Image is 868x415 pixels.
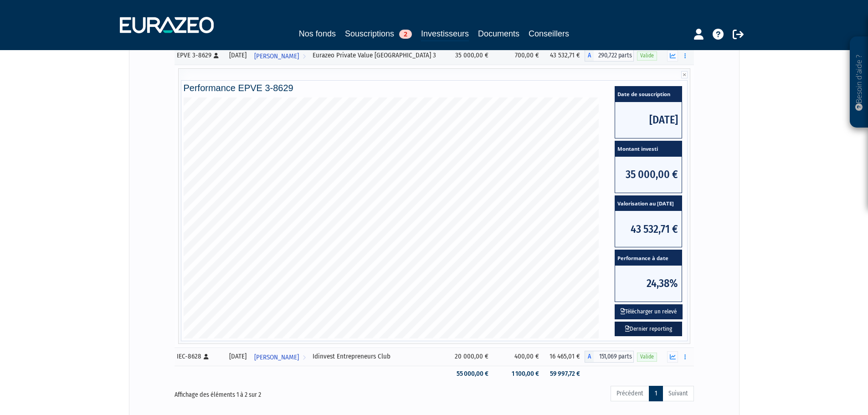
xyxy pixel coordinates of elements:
span: 2 [399,30,412,39]
td: 16 465,01 € [544,348,585,366]
a: Souscriptions2 [345,27,412,40]
a: Documents [478,27,519,40]
span: 24,38% [615,266,682,302]
span: 43 532,71 € [615,211,682,247]
span: 151,069 parts [594,351,634,363]
div: [DATE] [228,51,247,60]
span: A [585,351,594,363]
div: [DATE] [228,352,247,361]
div: A - Eurazeo Private Value Europe 3 [585,50,634,61]
div: IEC-8628 [177,352,222,361]
span: A [585,50,594,61]
span: Montant investi [615,141,682,157]
td: 43 532,71 € [544,46,585,65]
td: 1 100,00 € [493,366,544,382]
a: Dernier reporting [615,322,682,337]
td: 55 000,00 € [448,366,493,382]
i: Voir l'investisseur [303,349,306,366]
span: [PERSON_NAME] [254,48,299,65]
span: Valide [637,51,657,60]
i: [Français] Personne physique [214,53,219,58]
span: [PERSON_NAME] [254,349,299,366]
h4: Performance EPVE 3-8629 [184,83,685,93]
a: 1 [649,386,663,401]
i: [Français] Personne physique [204,354,209,359]
span: Valorisation au [DATE] [615,196,682,211]
span: 290,722 parts [594,50,634,61]
p: Besoin d'aide ? [854,41,864,123]
td: 35 000,00 € [448,46,493,65]
div: A - Idinvest Entrepreneurs Club [585,351,634,363]
span: Performance à date [615,250,682,266]
div: Idinvest Entrepreneurs Club [313,352,445,361]
td: 20 000,00 € [448,348,493,366]
a: Nos fonds [299,27,336,40]
a: [PERSON_NAME] [251,46,310,65]
span: [DATE] [615,102,682,138]
i: Voir l'investisseur [303,48,306,65]
td: 59 997,72 € [544,366,585,382]
td: 400,00 € [493,348,544,366]
a: Conseillers [529,27,569,40]
span: Date de souscription [615,87,682,102]
a: [PERSON_NAME] [251,348,310,366]
img: 1732889491-logotype_eurazeo_blanc_rvb.png [120,17,214,33]
button: Télécharger un relevé [615,304,683,319]
div: Eurazeo Private Value [GEOGRAPHIC_DATA] 3 [313,51,445,60]
div: Affichage des éléments 1 à 2 sur 2 [175,385,383,400]
span: Valide [637,353,657,361]
td: 700,00 € [493,46,544,65]
a: Investisseurs [421,27,469,41]
div: EPVE 3-8629 [177,51,222,60]
span: 35 000,00 € [615,157,682,193]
